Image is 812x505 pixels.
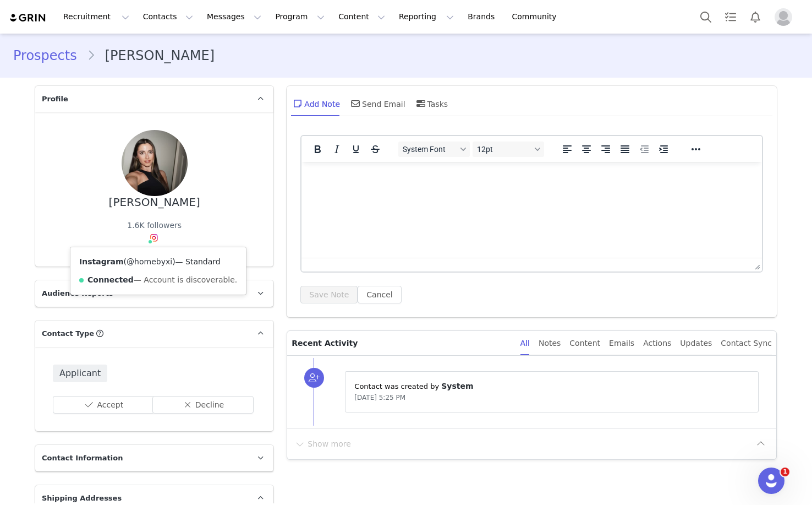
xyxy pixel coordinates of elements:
[643,331,671,356] div: Actions
[694,4,718,29] button: Search
[136,4,200,29] button: Contacts
[134,275,237,284] span: — Account is discoverable.
[349,90,405,117] div: Send Email
[539,331,561,356] div: Notes
[53,365,107,382] span: Applicant
[654,142,673,157] button: Increase indent
[414,90,448,117] div: Tasks
[477,145,531,154] span: 12pt
[268,4,331,29] button: Program
[308,142,327,157] button: Bold
[109,196,200,209] div: [PERSON_NAME]
[57,4,136,29] button: Recruitment
[569,331,600,356] div: Content
[291,90,340,117] div: Add Note
[441,382,473,390] span: System
[42,328,94,339] span: Contact Type
[200,4,268,29] button: Messages
[152,396,254,414] button: Decline
[616,142,634,157] button: Justify
[473,142,544,157] button: Font sizes
[42,453,123,464] span: Contact Information
[124,257,175,266] span: ( )
[775,8,792,26] img: placeholder-profile.jpg
[558,142,577,157] button: Align left
[596,142,615,157] button: Align right
[721,331,772,356] div: Contact Sync
[743,4,767,29] button: Notifications
[750,258,762,271] div: Press the Up and Down arrow keys to resize the editor.
[366,142,385,157] button: Strikethrough
[175,257,221,266] span: — Standard
[300,286,358,303] button: Save Note
[687,142,705,157] button: Reveal or hide additional toolbar items
[294,435,352,453] button: Show more
[577,142,596,157] button: Align center
[358,286,401,303] button: Cancel
[392,4,460,29] button: Reporting
[79,257,124,266] strong: Instagram
[127,220,182,231] div: 1.6K followers
[718,4,743,29] a: Tasks
[354,394,405,401] span: [DATE] 5:25 PM
[680,331,712,356] div: Updates
[150,234,158,242] img: instagram.svg
[327,142,346,157] button: Italic
[42,94,68,105] span: Profile
[635,142,654,157] button: Decrease indent
[768,8,803,26] button: Profile
[520,331,530,356] div: All
[398,142,470,157] button: Fonts
[758,468,784,494] iframe: Intercom live chat
[301,162,762,258] iframe: Rich Text Area
[127,257,172,266] a: @homebyxi
[87,275,134,284] strong: Connected
[9,13,47,23] img: grin logo
[781,468,789,476] span: 1
[42,288,113,299] span: Audience Reports
[403,145,457,154] span: System Font
[122,130,188,196] img: bcc96201-3e66-4749-8690-4250ba0e4d4f.jpg
[292,331,511,355] p: Recent Activity
[42,493,122,504] span: Shipping Addresses
[461,4,504,29] a: Brands
[53,396,155,414] button: Accept
[506,4,568,29] a: Community
[609,331,634,356] div: Emails
[13,46,87,66] a: Prospects
[347,142,365,157] button: Underline
[354,381,749,392] p: Contact was created by ⁨ ⁩
[332,4,392,29] button: Content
